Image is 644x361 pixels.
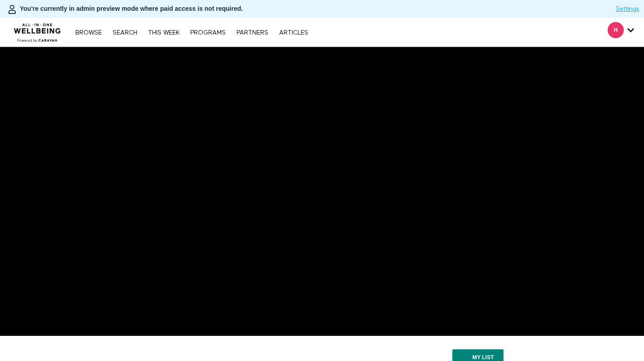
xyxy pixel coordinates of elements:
img: CARAVAN [10,17,65,44]
a: PARTNERS [232,30,273,36]
nav: Primary [71,28,312,37]
a: ARTICLES [275,30,313,36]
div: Secondary [601,18,641,47]
a: Settings [616,4,640,13]
a: Browse [71,30,106,36]
a: THIS WEEK [144,30,184,36]
a: Search [108,30,142,36]
a: PROGRAMS [186,30,230,36]
img: person-bdfc0eaa9744423c596e6e1c01710c89950b1dff7c83b5d61d716cfd8139584f.svg [7,4,18,15]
